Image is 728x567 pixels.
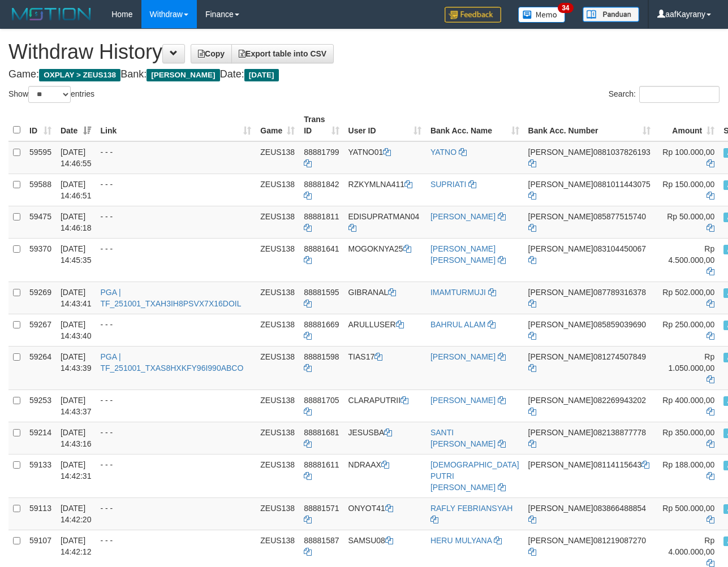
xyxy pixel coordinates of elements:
input: Search: [639,86,720,103]
a: Copy [191,44,232,63]
span: Rp 502.000,00 [662,288,714,297]
td: [DATE] 14:45:35 [56,238,96,282]
td: [DATE] 14:43:40 [56,314,96,346]
a: BAHRUL ALAM [430,320,486,329]
td: 59253 [25,389,56,422]
img: Button%20Memo.svg [518,7,566,23]
select: Showentries [28,86,71,103]
td: ZEUS138 [256,174,299,206]
td: - - - [96,497,256,530]
a: HERU MULYANA [430,536,492,545]
td: 88881799 [299,141,343,174]
span: [PERSON_NAME] [528,536,593,545]
td: 88881681 [299,422,343,454]
td: 59269 [25,282,56,314]
span: Rp 400.000,00 [662,396,714,405]
td: [DATE] 14:42:20 [56,497,96,530]
td: CLARAPUTRII [344,389,426,422]
td: ARULLUSER [344,314,426,346]
span: Export table into CSV [239,49,326,58]
td: 08114115643 [524,454,655,497]
img: MOTION_logo.png [8,6,94,23]
a: [PERSON_NAME] [PERSON_NAME] [430,244,496,265]
span: Rp 100.000,00 [662,148,714,157]
td: NDRAAX [344,454,426,497]
td: [DATE] 14:43:37 [56,389,96,422]
a: Export table into CSV [231,44,334,63]
td: 085877515740 [524,206,655,238]
td: 082138877778 [524,422,655,454]
td: 59264 [25,346,56,389]
span: [PERSON_NAME] [528,352,593,361]
td: 59475 [25,206,56,238]
td: 0881011443075 [524,174,655,206]
td: ZEUS138 [256,282,299,314]
td: ONYOT41 [344,497,426,530]
td: JESUSBA [344,422,426,454]
span: [PERSON_NAME] [528,428,593,437]
td: - - - [96,314,256,346]
th: Date: activate to sort column ascending [56,109,96,141]
td: [DATE] 14:43:41 [56,282,96,314]
td: - - - [96,389,256,422]
td: 59214 [25,422,56,454]
td: - - - [96,422,256,454]
img: panduan.png [583,7,639,22]
td: TIAS17 [344,346,426,389]
span: Rp 150.000,00 [662,180,714,189]
th: Game: activate to sort column ascending [256,109,299,141]
span: [PERSON_NAME] [528,148,593,157]
td: 88881611 [299,454,343,497]
td: ZEUS138 [256,314,299,346]
a: [PERSON_NAME] [430,212,496,221]
th: Link: activate to sort column ascending [96,109,256,141]
td: - - - [96,238,256,282]
span: Rp 4.000.000,00 [668,536,714,556]
td: [DATE] 14:46:55 [56,141,96,174]
span: Rp 250.000,00 [662,320,714,329]
td: 88881571 [299,497,343,530]
td: 88881811 [299,206,343,238]
a: YATNO [430,148,456,157]
td: 88881669 [299,314,343,346]
td: - - - [96,141,256,174]
td: GIBRANAL [344,282,426,314]
a: [PERSON_NAME] [430,396,496,405]
td: 88881705 [299,389,343,422]
td: 083866488854 [524,497,655,530]
th: Bank Acc. Name: activate to sort column ascending [426,109,524,141]
td: 082269943202 [524,389,655,422]
td: ZEUS138 [256,422,299,454]
td: 88881595 [299,282,343,314]
a: [DEMOGRAPHIC_DATA] PUTRI [PERSON_NAME] [430,460,519,492]
td: 59133 [25,454,56,497]
td: 0881037826193 [524,141,655,174]
td: 081274507849 [524,346,655,389]
h4: Game: Bank: Date: [8,69,720,80]
span: [PERSON_NAME] [528,180,593,189]
span: Copy [198,49,225,58]
h1: Withdraw History [8,41,720,63]
td: - - - [96,454,256,497]
td: 59595 [25,141,56,174]
td: [DATE] 14:46:18 [56,206,96,238]
a: PGA | TF_251001_TXAS8HXKFY96I990ABCO [100,352,243,373]
span: [PERSON_NAME] [528,244,593,253]
td: 59370 [25,238,56,282]
td: 59113 [25,497,56,530]
span: Rp 350.000,00 [662,428,714,437]
td: ZEUS138 [256,497,299,530]
span: Rp 500.000,00 [662,504,714,513]
td: ZEUS138 [256,389,299,422]
td: 88881641 [299,238,343,282]
a: PGA | TF_251001_TXAH3IH8PSVX7X16DOIL [100,288,241,308]
td: 59588 [25,174,56,206]
td: ZEUS138 [256,238,299,282]
td: ZEUS138 [256,454,299,497]
span: 34 [558,3,573,13]
th: Amount: activate to sort column ascending [655,109,719,141]
span: Rp 50.000,00 [667,212,714,221]
td: EDISUPRATMAN04 [344,206,426,238]
th: Bank Acc. Number: activate to sort column ascending [524,109,655,141]
td: [DATE] 14:46:51 [56,174,96,206]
